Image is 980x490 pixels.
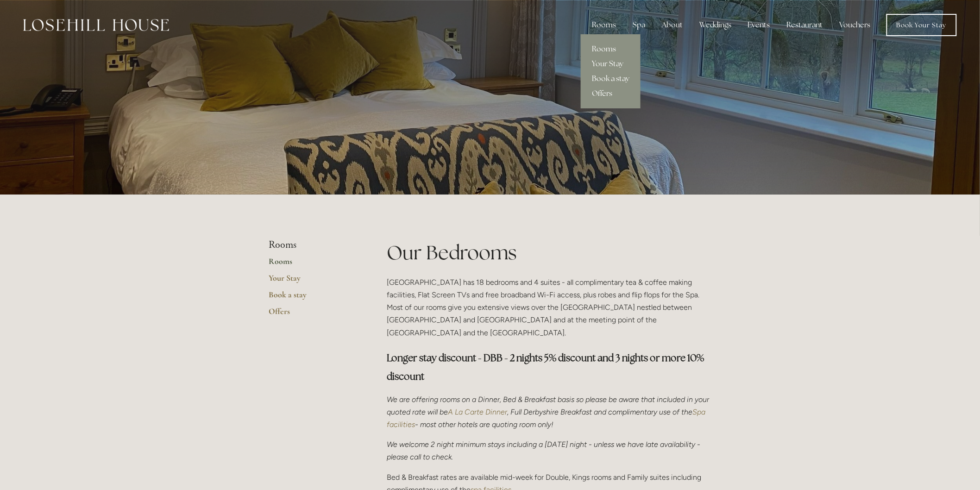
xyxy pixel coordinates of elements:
[269,239,357,251] li: Rooms
[387,239,711,266] h1: Our Bedrooms
[581,42,641,57] a: Rooms
[415,420,553,429] em: - most other hotels are quoting room only!
[581,86,641,101] a: Offers
[269,306,357,323] a: Offers
[581,57,641,71] a: Your Stay
[741,16,778,34] div: Events
[581,71,641,86] a: Book a stay
[779,16,830,34] div: Restaurant
[886,14,957,36] a: Book Your Stay
[387,276,711,339] p: [GEOGRAPHIC_DATA] has 18 bedrooms and 4 suites - all complimentary tea & coffee making facilities...
[625,16,653,34] div: Spa
[692,16,739,34] div: Weddings
[832,16,878,34] a: Vouchers
[269,289,357,306] a: Book a stay
[448,408,507,416] a: A La Carte Dinner
[654,16,690,34] div: About
[507,408,692,416] em: , Full Derbyshire Breakfast and complimentary use of the
[269,256,357,273] a: Rooms
[387,395,711,416] em: We are offering rooms on a Dinner, Bed & Breakfast basis so please be aware that included in your...
[269,273,357,289] a: Your Stay
[23,19,169,31] img: Losehill House
[584,16,623,34] div: Rooms
[387,352,706,383] strong: Longer stay discount - DBB - 2 nights 5% discount and 3 nights or more 10% discount
[387,440,702,461] em: We welcome 2 night minimum stays including a [DATE] night - unless we have late availability - pl...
